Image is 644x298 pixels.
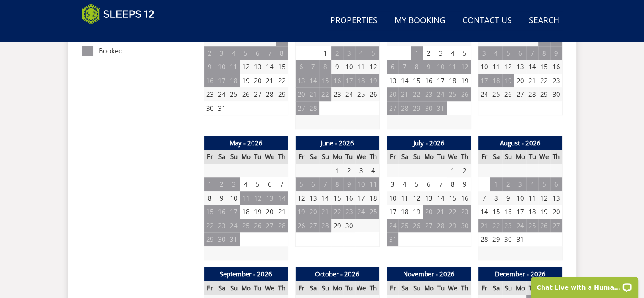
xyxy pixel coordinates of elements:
td: 23 [550,74,562,88]
td: 15 [411,74,423,88]
td: 29 [447,219,459,233]
th: Su [228,150,240,164]
td: 5 [502,46,514,60]
td: 16 [502,205,514,219]
td: 2 [502,177,514,191]
th: August - 2026 [478,136,562,150]
td: 27 [423,219,434,233]
td: 27 [550,219,562,233]
td: 11 [490,60,502,74]
td: 4 [526,177,538,191]
td: 6 [252,46,264,60]
td: 4 [447,46,459,60]
td: 4 [355,46,367,60]
td: 8 [204,191,216,205]
td: 21 [398,87,410,101]
td: 4 [398,177,410,191]
td: 27 [264,219,276,233]
td: 25 [398,219,410,233]
th: May - 2026 [204,136,288,150]
td: 14 [276,191,288,205]
td: 21 [264,74,276,88]
td: 18 [398,205,410,219]
th: Th [276,281,288,295]
td: 1 [319,46,331,60]
td: 6 [295,60,307,74]
td: 17 [478,74,490,88]
td: 4 [240,177,252,191]
th: Mo [514,150,526,164]
td: 19 [295,205,307,219]
th: Fr [478,150,490,164]
iframe: Customer reviews powered by Trustpilot [77,30,166,37]
td: 17 [343,74,355,88]
th: Fr [295,281,307,295]
th: July - 2026 [387,136,471,150]
td: 27 [514,87,526,101]
td: 23 [331,87,343,101]
td: 24 [387,219,398,233]
td: 13 [295,74,307,88]
td: 15 [447,191,459,205]
td: 14 [478,205,490,219]
td: 12 [411,191,423,205]
td: 15 [538,60,550,74]
td: 27 [307,219,319,233]
td: 11 [240,191,252,205]
td: 28 [276,219,288,233]
th: June - 2026 [295,136,379,150]
th: Tu [252,281,264,295]
td: 19 [411,205,423,219]
td: 4 [228,46,240,60]
td: 20 [264,205,276,219]
td: 24 [216,87,227,101]
td: 2 [204,46,216,60]
td: 2 [423,46,434,60]
td: 17 [355,191,367,205]
td: 19 [459,74,471,88]
td: 10 [478,60,490,74]
th: Mo [331,150,343,164]
td: 17 [228,205,240,219]
td: 14 [307,74,319,88]
td: 18 [490,74,502,88]
td: 31 [435,101,447,115]
td: 18 [240,205,252,219]
td: 9 [459,177,471,191]
td: 30 [343,219,355,233]
td: 29 [331,219,343,233]
td: 29 [411,101,423,115]
td: 25 [240,219,252,233]
th: Su [411,150,423,164]
td: 15 [276,60,288,74]
td: 9 [204,60,216,74]
td: 14 [526,60,538,74]
td: 10 [387,191,398,205]
td: 27 [295,101,307,115]
th: Fr [387,150,398,164]
th: October - 2026 [295,267,379,281]
th: Su [319,150,331,164]
th: Tu [343,281,355,295]
td: 5 [252,177,264,191]
td: 29 [538,87,550,101]
td: 9 [502,191,514,205]
td: 4 [368,164,379,178]
td: 12 [240,60,252,74]
td: 12 [538,191,550,205]
td: 30 [204,101,216,115]
td: 26 [502,87,514,101]
td: 22 [538,74,550,88]
td: 20 [514,74,526,88]
td: 7 [398,60,410,74]
td: 6 [264,177,276,191]
td: 17 [387,205,398,219]
td: 13 [550,191,562,205]
td: 11 [355,60,367,74]
td: 28 [435,219,447,233]
td: 12 [295,191,307,205]
td: 13 [387,74,398,88]
td: 29 [276,87,288,101]
iframe: LiveChat chat widget [525,271,644,298]
td: 21 [307,87,319,101]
